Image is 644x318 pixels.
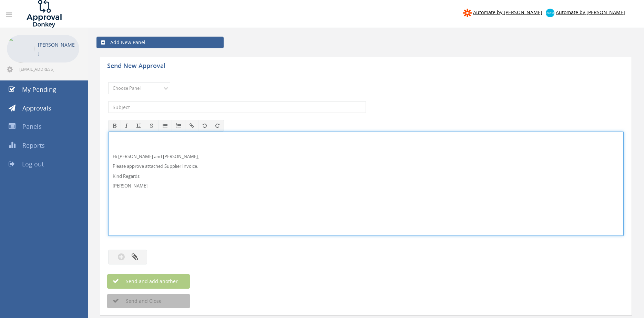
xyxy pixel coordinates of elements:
a: Add New Panel [96,37,224,48]
p: Please approve attached Supplier Invoice. [113,163,619,170]
p: Kind Regards [113,173,619,180]
button: Send and Close [107,294,190,308]
p: [PERSON_NAME] [113,183,619,189]
span: [EMAIL_ADDRESS][DOMAIN_NAME] [19,66,78,72]
span: Log out [22,160,44,168]
button: Insert / edit link [185,120,198,132]
button: Italic [121,120,132,132]
span: Automate by [PERSON_NAME] [473,9,542,16]
span: Panels [22,122,42,131]
h5: Send New Approval [107,62,228,71]
input: Subject [108,101,366,113]
p: [PERSON_NAME] [38,40,76,58]
button: Unordered List [158,120,172,132]
button: Redo [211,120,224,132]
p: Hi [PERSON_NAME] and [PERSON_NAME], [113,153,619,160]
img: zapier-logomark.png [463,9,472,17]
span: Send and add another [111,278,178,285]
button: Undo [198,120,211,132]
img: xero-logo.png [546,9,554,17]
span: My Pending [22,85,56,94]
button: Send and add another [107,274,190,289]
button: Underline [132,120,145,132]
span: Reports [22,141,45,150]
button: Bold [108,120,121,132]
span: Approvals [22,104,51,112]
span: Automate by [PERSON_NAME] [556,9,625,16]
button: Strikethrough [145,120,159,132]
button: Ordered List [172,120,185,132]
